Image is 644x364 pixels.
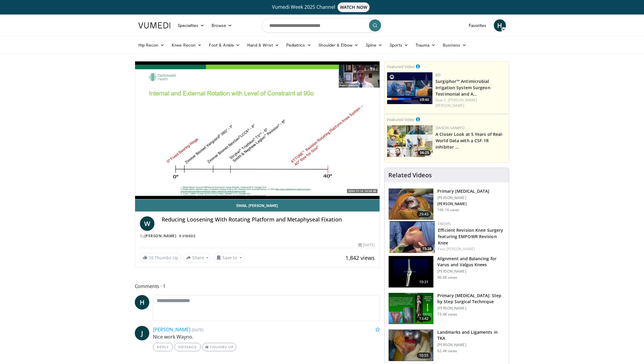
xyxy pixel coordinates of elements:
a: Enovis [438,221,451,226]
video-js: Video Player [135,61,380,199]
a: Vumedi Week 2025 ChannelWATCH NOW [139,2,505,12]
h3: Landmarks and Ligaments in TKA [437,329,505,341]
a: Efficient Revision Knee Surgery featuring EMPOWR Revision Knee [438,227,503,246]
img: 38523_0000_3.png.150x105_q85_crop-smart_upscale.jpg [389,256,433,287]
a: Business [439,39,470,51]
a: 10:31 Alignment and Balancing for Varus and Valgus Knees [PERSON_NAME] 96.6K views [388,256,505,288]
img: 70422da6-974a-44ac-bf9d-78c82a89d891.150x105_q85_crop-smart_upscale.jpg [387,72,432,104]
span: 10 [149,255,154,261]
p: [PERSON_NAME] [437,269,505,274]
a: 10 Thumbs Up [140,253,181,262]
p: [PERSON_NAME] [437,195,489,200]
a: [PERSON_NAME] [153,326,190,333]
span: 10:55 [417,353,431,359]
a: Pediatrics [283,39,315,51]
h4: Reducing Loosening With Rotating Platform and Metaphyseal Fixation [162,216,375,223]
small: Featured Video [387,64,415,69]
div: [DATE] [358,242,375,248]
a: 03:40 [387,72,432,104]
a: 06:25 [387,125,432,157]
h3: Primary [MEDICAL_DATA]: Step by Step Surgical Technique [437,293,505,305]
img: VuMedi Logo [138,22,170,28]
p: [PERSON_NAME] [437,343,505,347]
div: Feat. [435,97,506,108]
a: Hip Recon [135,39,168,51]
span: 03:40 [418,97,431,103]
span: 1,842 views [345,254,375,261]
img: 2c6dc023-217a-48ee-ae3e-ea951bf834f3.150x105_q85_crop-smart_upscale.jpg [390,221,435,253]
a: Surgiphor™ Antimicrobial Irrigation System Surgeon Testimonial and A… [435,78,490,97]
a: Email [PERSON_NAME] [135,199,380,212]
p: 96.6K views [437,275,457,280]
a: A Closer Look at 5 Years of Real-World Data with a CSF-1R inhibitor … [435,131,503,150]
a: Browse [208,19,236,31]
p: [PERSON_NAME] [437,306,505,311]
span: 15:38 [420,246,433,251]
a: J [135,326,149,340]
img: 88434a0e-b753-4bdd-ac08-0695542386d5.150x105_q85_crop-smart_upscale.jpg [389,330,433,361]
a: Favorites [465,19,490,31]
button: Share [183,253,212,263]
h3: Primary [MEDICAL_DATA] [437,188,489,194]
a: Spine [362,39,386,51]
small: Featured Video [387,117,415,122]
p: Nice work Wayno. [153,333,380,340]
a: BD [435,72,441,77]
a: Thumbs Up [202,343,236,351]
a: [PERSON_NAME] [144,233,176,238]
a: Foot & Ankle [205,39,244,51]
span: WATCH NOW [338,2,370,12]
span: Comments 1 [135,282,380,290]
div: By [140,233,375,239]
p: 196.1K views [437,208,459,212]
a: C. [PERSON_NAME] [PERSON_NAME] [435,97,477,108]
a: W [140,216,154,231]
a: Trauma [412,39,439,51]
p: 73.4K views [437,312,457,317]
a: Specialties [174,19,208,31]
small: [DATE] [192,327,203,333]
a: [PERSON_NAME] [446,246,475,251]
span: 29:43 [417,211,431,217]
a: Sports [386,39,412,51]
img: 297061_3.png.150x105_q85_crop-smart_upscale.jpg [389,189,433,220]
a: Hand & Wrist [244,39,283,51]
a: 9 Videos [177,233,197,238]
button: Save to [214,253,244,263]
a: Reply [153,343,173,351]
div: Feat. [438,246,504,252]
a: H [135,295,149,310]
h3: Alignment and Balancing for Varus and Valgus Knees [437,256,505,268]
span: 10:31 [417,279,431,285]
span: 06:25 [418,150,431,156]
img: oa8B-rsjN5HfbTbX5hMDoxOjB1O5lLKx_1.150x105_q85_crop-smart_upscale.jpg [389,293,433,324]
a: 10:55 Landmarks and Ligaments in TKA [PERSON_NAME] 62.4K views [388,329,505,361]
a: 13:42 Primary [MEDICAL_DATA]: Step by Step Surgical Technique [PERSON_NAME] 73.4K views [388,293,505,325]
a: Shoulder & Elbow [315,39,362,51]
a: Message [174,343,201,351]
p: 62.4K views [437,349,457,353]
a: 15:38 [390,221,435,253]
a: 29:43 Primary [MEDICAL_DATA] [PERSON_NAME] [PERSON_NAME] 196.1K views [388,188,505,220]
h4: Related Videos [388,172,432,179]
a: Daiichi-Sankyo [435,125,464,130]
img: 93c22cae-14d1-47f0-9e4a-a244e824b022.png.150x105_q85_crop-smart_upscale.jpg [387,125,432,157]
input: Search topics, interventions [262,18,383,33]
a: Knee Recon [168,39,205,51]
a: H [494,19,506,31]
p: [PERSON_NAME] [437,202,489,206]
span: 13:42 [417,316,431,322]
